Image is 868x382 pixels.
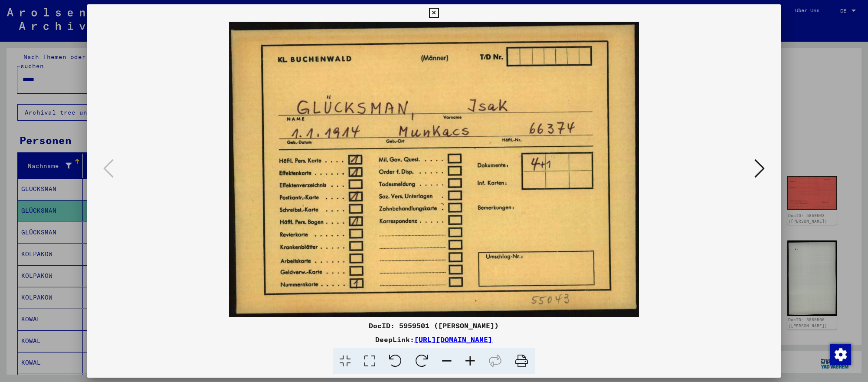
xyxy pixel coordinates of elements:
[87,334,781,345] div: DeepLink:
[830,344,851,365] div: Zustimmung ändern
[116,22,752,317] img: 001.jpg
[414,335,492,344] a: [URL][DOMAIN_NAME]
[87,320,781,331] div: DocID: 5959501 ([PERSON_NAME])
[830,344,851,365] img: Zustimmung ändern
